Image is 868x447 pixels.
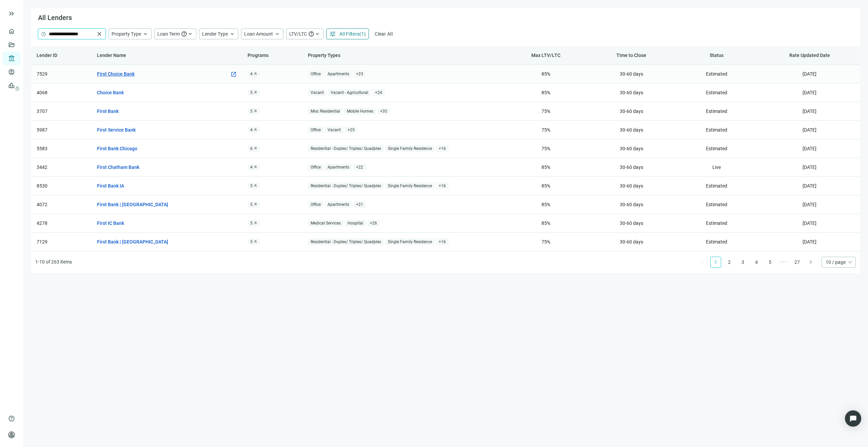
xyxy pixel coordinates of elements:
span: keyboard_arrow_up [187,31,193,37]
span: Estimated [706,71,727,77]
span: arrow_outward [253,202,257,207]
span: + 16 [436,145,449,152]
div: Page Size [822,257,856,268]
td: 4278 [31,214,92,233]
span: 4 [250,164,253,170]
span: + 25 [345,127,357,134]
li: 3 [737,257,748,268]
span: Loan Term [157,31,180,37]
span: close [96,31,103,37]
span: ••• [778,257,789,268]
span: Loan Amount [244,31,273,37]
span: All Lenders [38,14,72,22]
span: 5 [250,239,253,245]
a: First IC Bank [97,219,124,227]
li: 2 [724,257,735,268]
span: All Filters [339,31,359,37]
td: 30-60 days [589,83,674,102]
td: 30-60 days [589,233,674,251]
td: 30-60 days [589,121,674,139]
span: Property Type [112,31,141,37]
a: First Bank | [GEOGRAPHIC_DATA] [97,238,168,246]
a: First Choice Bank [97,70,135,78]
td: 4068 [31,83,92,102]
button: left [697,257,708,268]
span: Rate Updated Date [789,53,830,58]
span: Clear All [375,31,393,37]
a: First Bank | [GEOGRAPHIC_DATA] [97,201,168,208]
span: ( 1 ) [359,31,366,37]
span: keyboard_double_arrow_right [7,9,16,18]
a: First Bank IA [97,182,124,190]
td: 8530 [31,177,92,195]
span: 5 [250,183,253,189]
span: [DATE] [803,71,816,77]
span: [DATE] [803,202,816,207]
li: 5 [765,257,775,268]
span: Estimated [706,202,727,207]
span: Estimated [706,90,727,95]
span: Apartments [325,71,352,78]
span: 85 % [541,202,550,207]
span: + 35 [377,108,390,115]
span: 75 % [541,127,550,133]
span: arrow_outward [253,221,257,225]
span: Lender Name [97,53,126,58]
a: First Chatham Bank [97,163,139,171]
span: left [700,260,704,264]
span: [DATE] [803,164,816,170]
span: Status [710,53,724,58]
span: arrow_outward [253,165,257,169]
td: 30-60 days [589,65,674,83]
span: 75 % [541,109,550,114]
span: 5 [250,220,253,226]
li: Next Page [805,257,816,268]
span: 85 % [541,220,550,226]
span: person [8,431,15,438]
span: keyboard_arrow_up [274,31,280,37]
span: 85 % [541,71,550,77]
span: Hospital [345,220,366,227]
span: 85 % [541,164,550,170]
span: Office [308,164,323,171]
a: open_in_new [231,71,237,78]
span: Lender Type [202,31,228,37]
span: keyboard_arrow_up [229,31,235,37]
span: + 21 [353,201,366,208]
li: Next 5 Pages [778,257,789,268]
span: Vacant - Agricultural [328,89,371,96]
span: arrow_outward [253,184,257,188]
span: [DATE] [803,183,816,189]
td: 30-60 days [589,139,674,158]
span: Estimated [706,220,727,226]
td: 7529 [31,65,92,83]
span: + 26 [367,220,380,227]
span: 85 % [541,90,550,95]
span: arrow_outward [253,147,257,151]
span: 85 % [541,183,550,189]
span: Office [308,71,323,78]
span: Office [308,201,323,208]
span: arrow_outward [253,91,257,95]
span: Time to Close [616,53,646,58]
a: 3 [738,257,748,267]
span: Estimated [706,127,727,133]
span: help [41,32,46,37]
div: Open Intercom Messenger [845,410,861,427]
span: + 16 [436,182,449,190]
span: Single Family Residence [385,238,435,246]
span: Residential - Duplex/ Triplex/ Quadplex [308,238,384,246]
a: 27 [792,257,802,267]
td: 5583 [31,139,92,158]
td: 30-60 days [589,214,674,233]
span: Estimated [706,183,727,189]
span: + 24 [372,89,385,96]
a: 2 [724,257,734,267]
span: Vacant [325,127,343,134]
button: tuneAll Filters(1) [326,28,369,39]
span: 5 [250,90,253,95]
span: Estimated [706,109,727,114]
span: keyboard_arrow_up [142,31,149,37]
td: 30-60 days [589,158,674,177]
span: Mobile Homes [344,108,376,115]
